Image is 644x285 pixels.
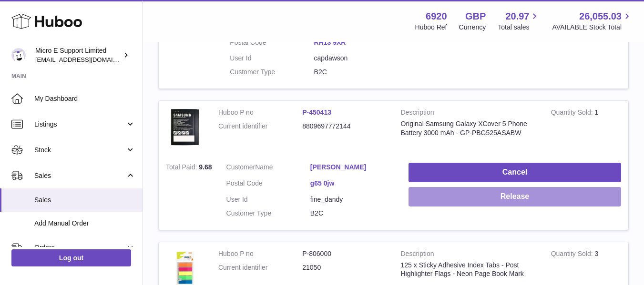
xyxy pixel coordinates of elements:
span: Listings [34,120,125,129]
span: Add Manual Order [34,219,135,228]
div: 125 x Sticky Adhesive Index Tabs - Post Highlighter Flags - Neon Page Book Mark [401,261,537,279]
span: Stock [34,146,125,155]
div: Original Samsung Galaxy XCover 5 Phone Battery 3000 mAh - GP-PBG525ASABW [401,119,537,138]
dd: 21050 [302,263,386,272]
div: Micro E Support Limited [35,46,121,64]
dd: B2C [310,209,394,218]
dt: User Id [226,195,310,204]
dt: User Id [230,54,314,63]
div: Currency [459,23,486,32]
dd: 8809697772144 [302,122,386,131]
a: Log out [11,249,131,266]
td: 1 [544,101,628,156]
span: Total sales [498,23,540,32]
div: Huboo Ref [415,23,447,32]
span: 9.68 [199,163,212,171]
strong: Total Paid [166,163,199,173]
dd: B2C [314,68,398,77]
dd: fine_dandy [310,195,394,204]
dt: Customer Type [230,68,314,77]
dd: P-806000 [302,249,386,258]
button: Cancel [409,163,621,182]
img: $_57.JPG [166,108,204,146]
dt: Huboo P no [218,108,302,117]
a: [PERSON_NAME] [310,163,394,172]
span: Sales [34,171,125,180]
dd: capdawson [314,54,398,63]
a: 26,055.03 AVAILABLE Stock Total [552,10,633,32]
span: Sales [34,196,135,205]
span: Customer [226,163,256,171]
span: 26,055.03 [579,10,622,23]
dt: Customer Type [226,209,310,218]
strong: Quantity Sold [551,108,595,118]
span: Orders [34,243,125,252]
dt: Name [226,163,310,174]
dt: Postal Code [226,179,310,190]
dt: Postal Code [230,38,314,49]
dt: Huboo P no [218,249,302,258]
span: AVAILABLE Stock Total [552,23,633,32]
span: My Dashboard [34,94,135,103]
a: 20.97 Total sales [498,10,540,32]
dt: Current identifier [218,263,302,272]
button: Release [409,187,621,206]
span: 20.97 [505,10,529,23]
img: contact@micropcsupport.com [11,48,26,62]
a: g65 0jw [310,179,394,188]
dt: Current identifier [218,122,302,131]
strong: Quantity Sold [551,250,595,260]
strong: Description [401,249,537,261]
strong: Description [401,108,537,119]
strong: 6920 [426,10,447,23]
a: P-450413 [302,108,331,116]
strong: GBP [465,10,486,23]
span: [EMAIL_ADDRESS][DOMAIN_NAME] [35,56,140,63]
a: RH13 9XR [314,38,398,47]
